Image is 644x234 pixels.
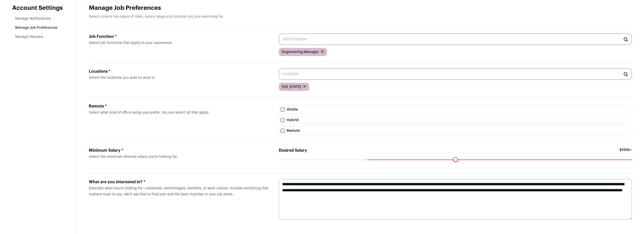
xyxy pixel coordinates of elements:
input: Location [279,68,632,80]
span: Select the locations you wish to work in [89,76,155,80]
p: Select criteria like types of roles, salary range and location you are searching for. [89,14,632,19]
a: Manage Resume [15,35,43,39]
span: Select job functions that apply to your experience [89,41,172,45]
input: Job Function [279,34,632,45]
input: Hybrid [281,118,285,122]
span: Engineering Manager [282,49,319,55]
header: Account Settings [12,4,64,12]
h1: Manage Job Preferences [89,4,632,12]
span: $150k+ [619,147,632,160]
label: Onsite [279,105,632,114]
div: Remote * [89,103,271,109]
span: Select the minimum desired salary you’re looking for. [89,155,178,159]
label: Hybrid [279,116,632,124]
span: Describe what you’re looking for—industries, technologies, benefits, or work culture. Include eve... [89,187,268,196]
label: Desired Salary [279,147,307,153]
a: Manage Notifications [15,17,51,20]
div: What are you interested in? * [89,179,271,185]
div: Minimum Salary * [89,147,271,153]
span: [US_STATE] [282,84,301,89]
div: Locations * [89,68,271,74]
div: Job Function * [89,34,271,40]
label: Remote [279,126,632,135]
span: Select what kind of office setup you prefer. You can select all that apply. [89,111,209,114]
a: Manage Job Preferences [15,26,57,30]
input: Onsite [281,108,285,112]
input: Remote [281,129,285,133]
